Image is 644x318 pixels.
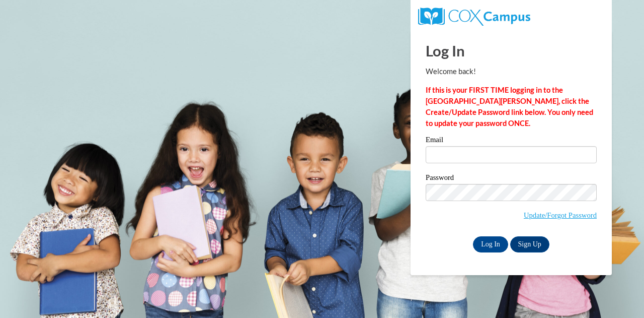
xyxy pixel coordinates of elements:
strong: If this is your FIRST TIME logging in to the [GEOGRAPHIC_DATA][PERSON_NAME], click the Create/Upd... [426,86,593,128]
a: Sign Up [510,236,549,252]
img: COX Campus [418,8,530,26]
input: Log In [473,236,508,252]
a: Update/Forgot Password [524,211,597,219]
p: Welcome back! [426,66,597,77]
label: Password [426,174,597,184]
a: COX Campus [418,12,530,20]
label: Email [426,136,597,146]
h1: Log In [426,40,597,61]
